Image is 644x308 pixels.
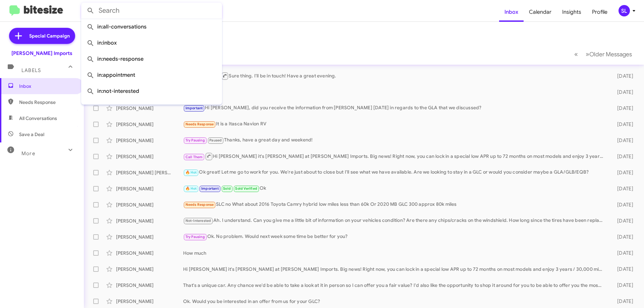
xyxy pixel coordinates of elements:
[116,153,183,160] div: [PERSON_NAME]
[9,28,75,44] a: Special Campaign
[185,235,205,239] span: Try Pausing
[183,233,606,241] div: Ok. No problem. Would next week some time be better for you?
[589,51,632,58] span: Older Messages
[587,2,613,22] a: Profile
[116,137,183,144] div: [PERSON_NAME]
[499,2,524,22] a: Inbox
[613,5,637,16] button: SL
[185,186,197,191] span: 🔥 Hot
[183,169,606,176] div: Ok great! Let me go to work for you. We're just about to close but I'll see what we have availabl...
[606,105,639,112] div: [DATE]
[183,298,606,305] div: Ok. Would you be interested in an offer from us for your GLC?
[185,219,211,223] span: Not-Interested
[606,201,639,208] div: [DATE]
[116,185,183,192] div: [PERSON_NAME]
[183,120,606,128] div: It is a Itasca Navion RV
[19,83,76,89] span: Inbox
[183,185,606,192] div: Ok
[185,202,214,207] span: Needs Response
[116,282,183,289] div: [PERSON_NAME]
[116,121,183,128] div: [PERSON_NAME]
[606,250,639,256] div: [DATE]
[87,99,217,115] span: in:sold-verified
[183,201,606,208] div: SLC no What about 2016 Toyota Camry hybrid low miles less than 60k Or 2020 MB GLC 300 approx 80k ...
[606,153,639,160] div: [DATE]
[606,73,639,79] div: [DATE]
[606,266,639,272] div: [DATE]
[606,185,639,192] div: [DATE]
[606,169,639,176] div: [DATE]
[116,234,183,240] div: [PERSON_NAME]
[19,131,44,138] span: Save a Deal
[571,47,636,61] nav: Page navigation example
[606,89,639,96] div: [DATE]
[235,186,257,191] span: Sold Verified
[183,152,606,161] div: Hi [PERSON_NAME] it's [PERSON_NAME] at [PERSON_NAME] Imports. Big news! Right now, you can lock i...
[116,218,183,224] div: [PERSON_NAME]
[87,19,217,35] span: in:all-conversations
[116,266,183,272] div: [PERSON_NAME]
[557,2,587,22] a: Insights
[116,201,183,208] div: [PERSON_NAME]
[185,106,203,110] span: Important
[183,104,606,112] div: Hi [PERSON_NAME], did you receive the information from [PERSON_NAME] [DATE] in regards to the GLA...
[183,217,606,225] div: Ah. I understand. Can you give me a little bit of information on your vehicles condition? Are the...
[87,51,217,67] span: in:needs-response
[21,150,35,157] span: More
[606,218,639,224] div: [DATE]
[606,282,639,289] div: [DATE]
[183,136,606,144] div: Thanks, have a great day and weekend!
[185,122,214,126] span: Needs Response
[570,47,582,61] button: Previous
[586,50,589,58] span: »
[606,137,639,144] div: [DATE]
[29,33,70,39] span: Special Campaign
[19,115,57,122] span: All Conversations
[116,169,183,176] div: [PERSON_NAME] [PERSON_NAME]
[606,234,639,240] div: [DATE]
[185,155,203,159] span: Call Them
[223,186,231,191] span: Sold
[619,5,630,16] div: SL
[185,170,197,175] span: 🔥 Hot
[116,105,183,112] div: [PERSON_NAME]
[574,50,578,58] span: «
[87,67,217,83] span: in:appointment
[11,50,72,57] div: [PERSON_NAME] Imports
[87,83,217,99] span: in:not-interested
[19,99,76,106] span: Needs Response
[183,266,606,272] div: Hi [PERSON_NAME] it's [PERSON_NAME] at [PERSON_NAME] Imports. Big news! Right now, you can lock i...
[116,250,183,256] div: [PERSON_NAME]
[87,35,217,51] span: in:inbox
[183,72,606,80] div: Sure thing. I'll be in touch! Have a great evening.
[21,67,41,73] span: Labels
[524,2,557,22] a: Calendar
[183,282,606,289] div: That's a unique car. Any chance we'd be able to take a look at it in person so I can offer you a ...
[606,298,639,305] div: [DATE]
[201,186,219,191] span: Important
[606,121,639,128] div: [DATE]
[185,138,205,142] span: Try Pausing
[81,3,222,19] input: Search
[116,298,183,305] div: [PERSON_NAME]
[582,47,636,61] button: Next
[183,250,606,256] div: How much
[209,138,222,142] span: Paused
